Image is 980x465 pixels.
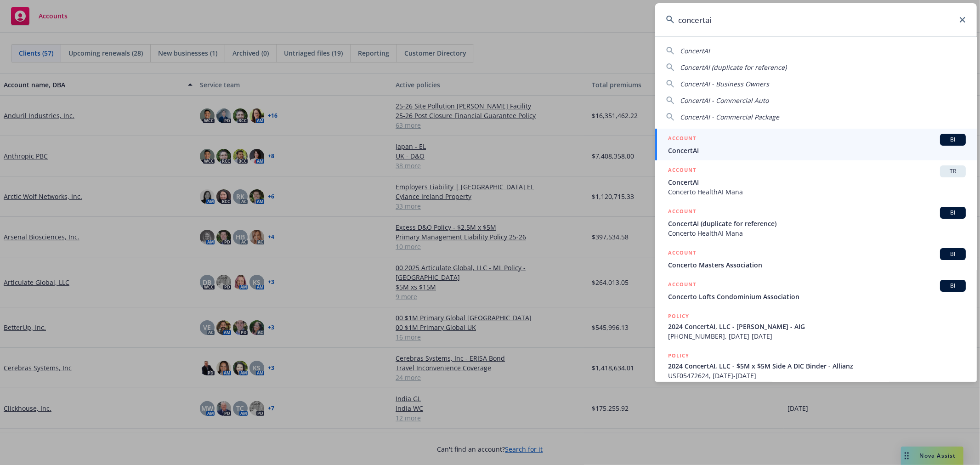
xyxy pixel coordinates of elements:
span: [PHONE_NUMBER], [DATE]-[DATE] [668,331,966,341]
span: Concerto HealthAI Mana [668,187,966,197]
span: Concerto Lofts Condominium Association [668,292,966,301]
span: BI [944,209,962,217]
a: POLICY2024 ConcertAI, LLC - [PERSON_NAME] - AIG[PHONE_NUMBER], [DATE]-[DATE] [655,306,977,346]
span: Concerto HealthAI Mana [668,228,966,238]
span: ConcertAI - Commercial Auto [680,96,769,105]
span: ConcertAI - Commercial Package [680,113,779,121]
span: ConcertAI [680,46,710,55]
span: 2024 ConcertAI, LLC - [PERSON_NAME] - AIG [668,322,966,331]
span: 2024 ConcertAI, LLC - $5M x $5M Side A DIC Binder - Allianz [668,361,966,371]
span: BI [944,282,962,290]
h5: ACCOUNT [668,134,696,145]
a: ACCOUNTTRConcertAIConcerto HealthAI Mana [655,160,977,202]
span: ConcertAI - Business Owners [680,79,769,88]
input: Search... [655,3,977,36]
h5: ACCOUNT [668,280,696,291]
h5: POLICY [668,351,689,360]
h5: POLICY [668,312,689,321]
h5: ACCOUNT [668,165,696,176]
h5: ACCOUNT [668,248,696,259]
span: BI [944,250,962,258]
span: USF05472624, [DATE]-[DATE] [668,371,966,380]
span: Concerto Masters Association [668,260,966,270]
span: TR [944,167,962,176]
span: ConcertAI (duplicate for reference) [680,63,787,72]
a: ACCOUNTBIConcerto Lofts Condominium Association [655,275,977,306]
a: ACCOUNTBIConcertAI [655,129,977,160]
a: ACCOUNTBIConcertAI (duplicate for reference)Concerto HealthAI Mana [655,202,977,243]
a: ACCOUNTBIConcerto Masters Association [655,243,977,275]
span: ConcertAI [668,177,966,187]
span: ConcertAI [668,146,966,155]
span: BI [944,136,962,144]
span: ConcertAI (duplicate for reference) [668,219,966,228]
a: POLICY2024 ConcertAI, LLC - $5M x $5M Side A DIC Binder - AllianzUSF05472624, [DATE]-[DATE] [655,346,977,386]
h5: ACCOUNT [668,207,696,218]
